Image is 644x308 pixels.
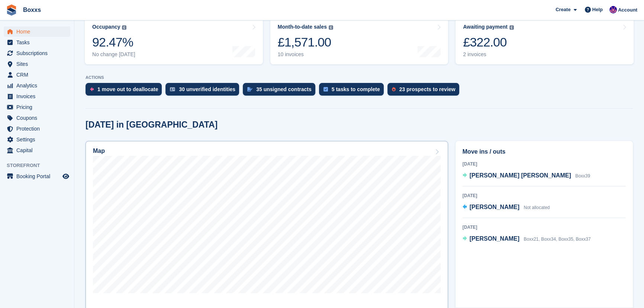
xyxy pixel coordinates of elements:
h2: Move ins / outs [463,147,626,156]
a: Month-to-date sales £1,571.00 10 invoices [270,17,448,64]
a: [PERSON_NAME] Not allocated [463,203,550,212]
a: 23 prospects to review [387,83,463,99]
img: Jamie Malcolm [609,6,617,13]
a: menu [4,26,70,37]
a: 35 unsigned contracts [243,83,319,99]
img: task-75834270c22a3079a89374b754ae025e5fb1db73e45f91037f5363f120a921f8.svg [323,87,328,92]
a: 30 unverified identities [165,83,243,99]
span: Coupons [16,113,61,123]
a: menu [4,123,70,134]
span: Analytics [16,80,61,91]
a: menu [4,70,70,80]
div: £322.00 [463,35,514,50]
span: CRM [16,70,61,80]
a: Occupancy 92.47% No change [DATE] [85,17,263,64]
div: [DATE] [463,224,626,231]
a: menu [4,59,70,69]
a: [PERSON_NAME] [PERSON_NAME] Boxx39 [463,171,590,181]
div: 10 invoices [278,51,333,58]
img: verify_identity-adf6edd0f0f0b5bbfe63781bf79b02c33cf7c696d77639b501bdc392416b5a36.svg [170,87,175,92]
div: Awaiting payment [463,24,508,30]
img: contract_signature_icon-13c848040528278c33f63329250d36e43548de30e8caae1d1a13099fd9432cc5.svg [247,87,252,92]
a: 1 move out to deallocate [86,83,165,99]
a: menu [4,91,70,102]
a: menu [4,145,70,155]
span: Capital [16,145,61,155]
div: 1 move out to deallocate [97,86,158,92]
a: menu [4,37,70,48]
span: Tasks [16,37,61,48]
span: Subscriptions [16,48,61,58]
img: stora-icon-8386f47178a22dfd0bd8f6a31ec36ba5ce8667c1dd55bd0f319d3a0aa187defe.svg [6,4,17,16]
span: Storefront [7,162,74,169]
span: Create [556,6,570,13]
div: [DATE] [463,161,626,167]
a: menu [4,48,70,58]
span: Not allocated [524,205,550,210]
div: No change [DATE] [92,51,135,58]
a: Boxxs [20,4,44,16]
span: Account [618,6,637,14]
a: [PERSON_NAME] Boxx21, Boxx34, Boxx35, Boxx37 [463,234,591,244]
div: Month-to-date sales [278,24,327,30]
a: Preview store [61,172,70,181]
img: move_outs_to_deallocate_icon-f764333ba52eb49d3ac5e1228854f67142a1ed5810a6f6cc68b1a99e826820c5.svg [90,87,94,92]
a: menu [4,171,70,182]
h2: [DATE] in [GEOGRAPHIC_DATA] [86,120,218,130]
span: Booking Portal [16,171,61,182]
span: Sites [16,59,61,69]
a: Awaiting payment £322.00 2 invoices [455,17,634,64]
img: icon-info-grey-7440780725fd019a000dd9b08b2336e03edf1995a4989e88bcd33f0948082b44.svg [509,25,514,30]
span: [PERSON_NAME] [PERSON_NAME] [470,172,571,179]
div: 35 unsigned contracts [256,86,312,92]
span: Invoices [16,91,61,102]
span: [PERSON_NAME] [470,204,519,210]
h2: Map [93,148,105,154]
span: Boxx39 [575,173,590,179]
img: icon-info-grey-7440780725fd019a000dd9b08b2336e03edf1995a4989e88bcd33f0948082b44.svg [329,25,333,30]
div: Occupancy [92,24,120,30]
span: Pricing [16,102,61,112]
div: £1,571.00 [278,35,333,50]
div: 30 unverified identities [179,86,235,92]
span: Help [592,6,603,13]
p: ACTIONS [86,75,633,80]
div: 92.47% [92,35,135,50]
span: Protection [16,123,61,134]
div: 23 prospects to review [399,86,455,92]
span: Settings [16,134,61,145]
a: menu [4,134,70,145]
div: 5 tasks to complete [332,86,380,92]
div: 2 invoices [463,51,514,58]
img: icon-info-grey-7440780725fd019a000dd9b08b2336e03edf1995a4989e88bcd33f0948082b44.svg [122,25,126,30]
a: menu [4,102,70,112]
div: [DATE] [463,192,626,199]
img: prospect-51fa495bee0391a8d652442698ab0144808aea92771e9ea1ae160a38d050c398.svg [392,87,396,92]
a: 5 tasks to complete [319,83,387,99]
span: Boxx21, Boxx34, Boxx35, Boxx37 [524,237,590,242]
span: Home [16,26,61,37]
a: menu [4,80,70,91]
span: [PERSON_NAME] [470,235,519,242]
a: menu [4,113,70,123]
